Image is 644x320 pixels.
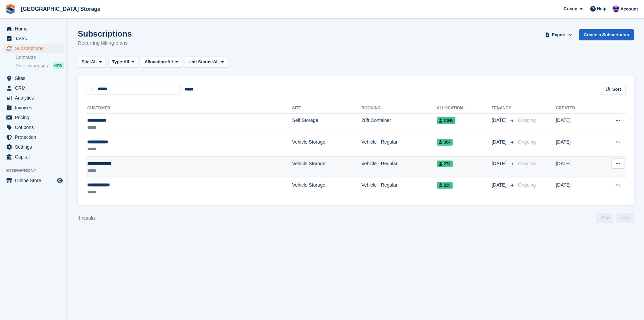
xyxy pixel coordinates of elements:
[552,31,566,38] span: Export
[78,57,106,68] button: Site: All
[556,113,596,135] td: [DATE]
[185,57,228,68] button: Unit Status: All
[597,5,606,12] span: Help
[213,59,219,65] span: All
[3,142,64,152] a: menu
[15,83,55,93] span: CRM
[556,103,596,114] th: Created
[15,93,55,103] span: Analytics
[3,24,64,34] a: menu
[3,93,64,103] a: menu
[437,139,453,146] span: 364
[3,152,64,162] a: menu
[3,73,64,83] a: menu
[361,178,437,199] td: Vehicle - Regular
[78,215,96,222] div: 4 results
[556,178,596,199] td: [DATE]
[15,103,55,112] span: Invoices
[86,103,292,114] th: Customer
[53,62,64,69] div: NEW
[15,142,55,152] span: Settings
[556,156,596,178] td: [DATE]
[579,29,634,40] a: Create a Subscription
[361,113,437,135] td: 20ft Container
[437,117,456,124] span: C045
[167,59,173,65] span: All
[6,167,67,174] span: Storefront
[109,57,138,68] button: Type: All
[15,44,55,53] span: Subscriptions
[18,3,103,15] a: [GEOGRAPHIC_DATA] Storage
[361,135,437,157] td: Vehicle - Regular
[15,132,55,142] span: Protection
[78,29,132,38] h1: Subscriptions
[15,152,55,162] span: Capital
[613,5,619,12] img: Hollie Harvey
[3,103,64,112] a: menu
[5,4,16,14] img: stora-icon-8386f47178a22dfd0bd8f6a31ec36ba5ce8667c1dd55bd0f319d3a0aa187defe.svg
[544,29,574,40] button: Export
[492,182,508,189] span: [DATE]
[16,54,64,61] a: Contracts
[3,34,64,43] a: menu
[437,182,453,189] span: 226
[292,103,361,114] th: Site
[292,178,361,199] td: Vehicle Storage
[492,160,508,167] span: [DATE]
[3,123,64,132] a: menu
[15,24,55,34] span: Home
[56,176,64,185] a: Preview store
[91,59,97,65] span: All
[564,5,577,12] span: Create
[16,62,64,69] a: Price increases NEW
[15,123,55,132] span: Coupons
[292,113,361,135] td: Self Storage
[145,59,167,65] span: Allocation:
[141,57,182,68] button: Allocation: All
[15,34,55,43] span: Tasks
[437,103,492,114] th: Allocation
[518,161,536,166] span: Ongoing
[3,44,64,53] a: menu
[492,103,515,114] th: Tenancy
[596,213,614,223] a: Previous
[437,161,453,167] span: 273
[595,213,635,223] nav: Page
[3,83,64,93] a: menu
[616,213,634,223] a: Next
[292,135,361,157] td: Vehicle Storage
[15,113,55,122] span: Pricing
[78,39,132,47] p: Recurring billing plans
[492,138,508,146] span: [DATE]
[620,6,638,13] span: Account
[612,86,621,93] span: Sort
[492,117,508,124] span: [DATE]
[361,156,437,178] td: Vehicle - Regular
[123,59,129,65] span: All
[518,182,536,188] span: Ongoing
[556,135,596,157] td: [DATE]
[3,132,64,142] a: menu
[361,103,437,114] th: Booking
[292,156,361,178] td: Vehicle Storage
[3,113,64,122] a: menu
[15,73,55,83] span: Sites
[518,118,536,123] span: Ongoing
[112,59,124,65] span: Type:
[188,59,213,65] span: Unit Status:
[518,139,536,145] span: Ongoing
[16,63,48,69] span: Price increases
[81,59,91,65] span: Site:
[3,176,64,185] a: menu
[15,176,55,185] span: Online Store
